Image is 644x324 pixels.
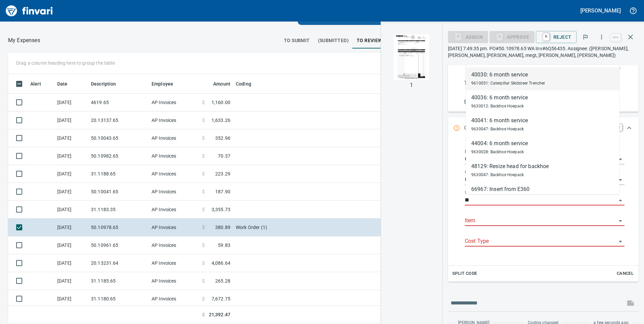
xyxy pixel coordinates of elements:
span: Split Code [452,270,477,278]
td: 50.10978.65 [88,219,149,236]
span: 352.96 [215,135,230,141]
span: 265.28 [215,278,230,284]
td: AP Invoices [149,272,199,290]
td: [DATE] [55,272,88,290]
button: RReject [536,31,577,43]
td: 31.1180.65 [88,290,149,308]
td: 4619.65 [88,94,149,111]
span: Date [57,80,68,88]
span: Coding [236,80,251,88]
td: 31.1188.65 [88,165,149,183]
a: esc [611,34,621,41]
span: $ [202,242,205,249]
span: $ [202,311,205,318]
span: 223.29 [215,170,230,177]
h5: [PERSON_NAME] [580,7,621,14]
td: [DATE] [55,129,88,147]
span: 59.83 [218,242,230,249]
div: 44004: 6 month service [471,139,528,148]
span: $ [202,135,205,141]
div: Work Order required [489,34,535,39]
td: 50.10043.65 [88,129,149,147]
span: Close invoice [609,29,639,45]
button: Open [616,237,625,246]
span: Date [57,80,76,88]
td: [DATE] [55,236,88,254]
td: AP Invoices [149,201,199,219]
span: To Review [357,36,382,45]
div: 66967: Insert from E360 [471,185,529,193]
td: Work Order (1) [233,219,401,236]
td: AP Invoices [149,236,199,254]
td: 50.10041.65 [88,183,149,201]
td: 31.1183.35 [88,201,149,219]
td: 50.10961.65 [88,236,149,254]
p: Code [464,124,496,133]
span: Employee [152,80,182,88]
span: $ [202,260,205,266]
td: 50.10982.65 [88,147,149,165]
p: Tax Amount [464,79,496,87]
span: $ [202,153,205,159]
td: [DATE] [55,165,88,183]
span: 70.37 [218,153,230,159]
div: Assign [448,34,488,39]
button: Open [616,175,625,185]
span: Employee [152,80,173,88]
span: $ [202,99,205,106]
span: 187.90 [215,188,230,195]
td: AP Invoices [149,129,199,147]
p: My Expenses [8,36,40,44]
div: 40030: 6 month service [471,71,545,79]
span: $ [202,224,205,231]
td: AP Invoices [149,290,199,308]
img: Page 1 [389,34,434,80]
span: $ [202,117,205,124]
div: Expand [448,117,639,139]
td: AP Invoices [149,111,199,129]
span: 9630047: Backhoe Hoepack [471,127,524,131]
td: [DATE] [55,147,88,165]
label: Company [465,170,482,174]
span: $ [202,295,205,302]
span: $ [202,188,205,195]
div: 40041: 6 month service [471,117,528,125]
span: To Submit [284,36,310,45]
div: Expand [448,32,639,112]
td: [DATE] [55,219,88,236]
a: R [543,33,549,40]
span: Description [91,80,116,88]
label: Work Order [465,191,485,195]
td: 31.1185.65 [88,272,149,290]
button: [PERSON_NAME] [579,5,622,16]
td: AP Invoices [149,94,199,111]
button: Flag [578,30,593,44]
td: [DATE] [55,201,88,219]
span: $ [202,206,205,213]
p: [DATE] 7:49:35 pm. PO#50.10978.65 WA Inv#6Q56435. Assignee: ([PERSON_NAME], [PERSON_NAME], [PERSO... [448,45,639,59]
span: Coding [236,80,260,88]
td: [DATE] [55,254,88,272]
td: AP Invoices [149,219,199,236]
button: Cancel [614,268,636,279]
span: Description [91,80,125,88]
span: $ [202,170,205,177]
span: 1,633.26 [212,117,230,124]
div: 48129: Resize head for backhoe [471,162,549,170]
td: [DATE] [55,111,88,129]
div: 40036: 6 month service [471,94,528,102]
span: Alert [30,80,41,88]
button: Split Code [451,268,479,279]
label: Expense Type [465,150,490,154]
p: Drag a column heading here to group the table [16,60,115,66]
img: Finvari [4,3,55,19]
button: Close [616,196,625,205]
div: Expand [448,139,639,282]
span: Reject [541,31,571,43]
td: AP Invoices [149,147,199,165]
td: AP Invoices [149,165,199,183]
span: Amount [204,80,230,88]
td: AP Invoices [149,254,199,272]
p: Basis [464,98,496,106]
